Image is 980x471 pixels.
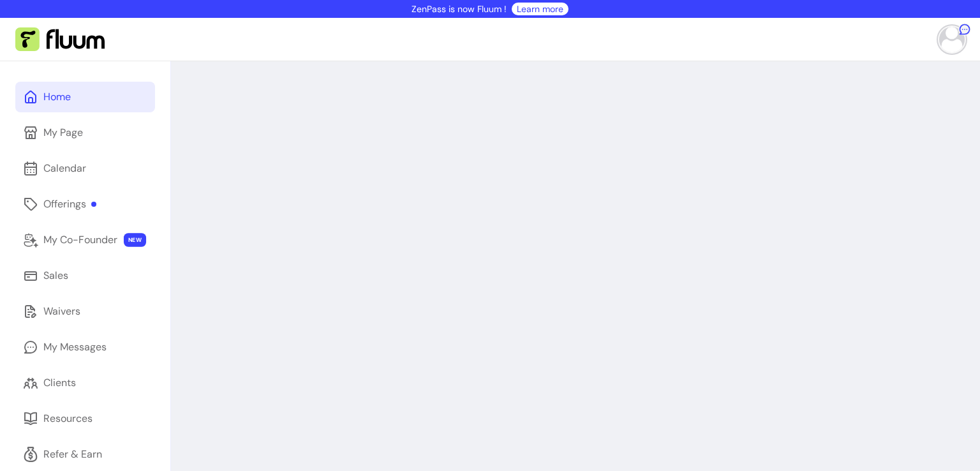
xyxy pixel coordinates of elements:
a: Offerings [15,189,155,220]
div: My Co-Founder [43,232,117,248]
a: Learn more [517,3,563,15]
div: Sales [43,268,68,283]
a: Calendar [15,153,155,184]
span: NEW [124,233,146,247]
a: My Co-Founder NEW [15,225,155,255]
div: Home [43,89,71,105]
a: Home [15,82,155,112]
div: Waivers [43,304,80,319]
div: Refer & Earn [43,447,102,462]
a: My Messages [15,332,155,363]
a: Refer & Earn [15,439,155,470]
div: Calendar [43,161,86,176]
img: Fluum Logo [15,27,105,52]
a: Clients [15,368,155,398]
a: Waivers [15,296,155,327]
div: My Page [43,125,83,140]
div: Resources [43,411,93,426]
div: My Messages [43,340,107,355]
a: Resources [15,403,155,434]
img: avatar [939,27,965,52]
div: Offerings [43,197,96,212]
a: My Page [15,117,155,148]
a: Sales [15,260,155,291]
div: Clients [43,375,76,391]
button: avatar [934,27,965,52]
p: ZenPass is now Fluum ! [412,3,507,15]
